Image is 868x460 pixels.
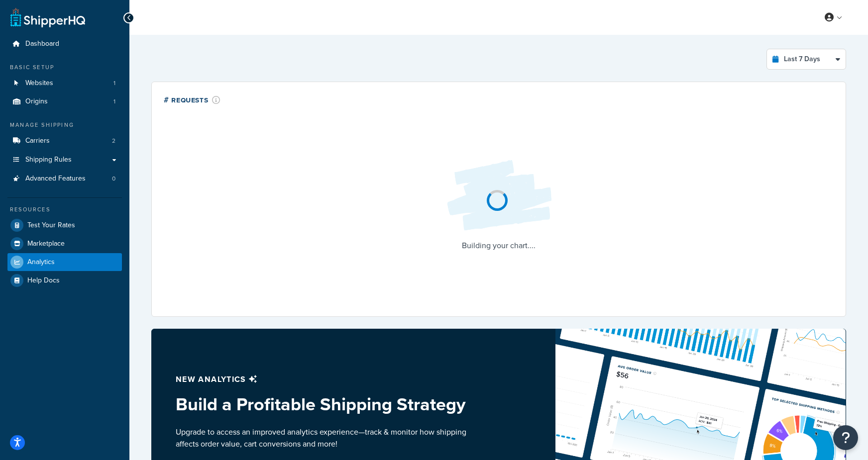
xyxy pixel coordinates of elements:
[25,97,48,106] span: Origins
[27,258,55,267] span: Analytics
[7,272,122,289] a: Help Docs
[7,74,122,92] li: Websites
[112,175,115,183] span: 0
[833,425,858,450] button: Open Resource Center
[7,170,122,188] a: Advanced Features0
[7,151,122,169] a: Shipping Rules
[176,394,475,414] h3: Build a Profitable Shipping Strategy
[7,63,122,72] div: Basic Setup
[7,132,122,150] li: Carriers
[176,372,475,386] p: New analytics
[113,97,115,106] span: 1
[27,276,60,285] span: Help Docs
[7,121,122,129] div: Manage Shipping
[439,239,558,253] p: Building your chart....
[176,426,475,450] p: Upgrade to access an improved analytics experience—track & monitor how shipping affects order val...
[7,170,122,188] li: Advanced Features
[7,92,122,111] li: Origins
[113,79,115,88] span: 1
[25,175,86,183] span: Advanced Features
[7,253,122,271] a: Analytics
[7,74,122,92] a: Websites1
[7,35,122,53] a: Dashboard
[27,240,65,248] span: Marketplace
[164,94,220,105] div: # Requests
[7,205,122,214] div: Resources
[27,221,75,230] span: Test Your Rates
[25,137,50,145] span: Carriers
[112,137,115,145] span: 2
[25,79,53,88] span: Websites
[25,40,59,48] span: Dashboard
[7,216,122,234] a: Test Your Rates
[25,156,72,164] span: Shipping Rules
[7,92,122,111] a: Origins1
[7,235,122,253] a: Marketplace
[7,132,122,150] a: Carriers2
[439,152,558,239] img: Loading...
